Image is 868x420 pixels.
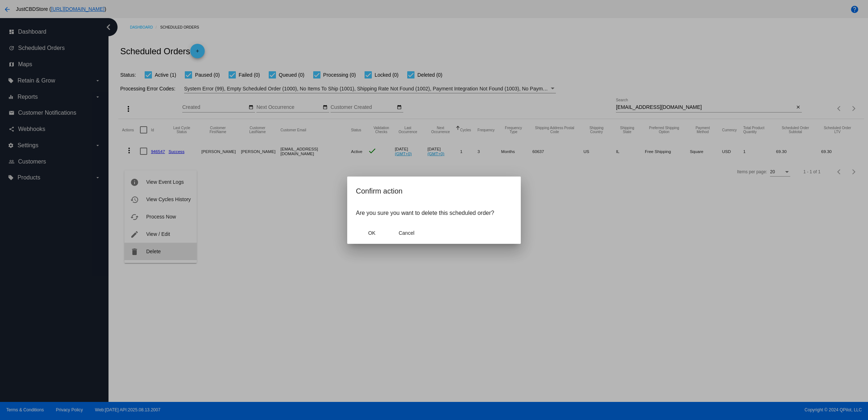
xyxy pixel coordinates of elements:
[399,230,414,236] span: Cancel
[356,185,512,197] h2: Confirm action
[391,226,422,239] button: Close dialog
[356,226,388,239] button: Close dialog
[356,210,512,216] p: Are you sure you want to delete this scheduled order?
[368,230,375,236] span: OK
